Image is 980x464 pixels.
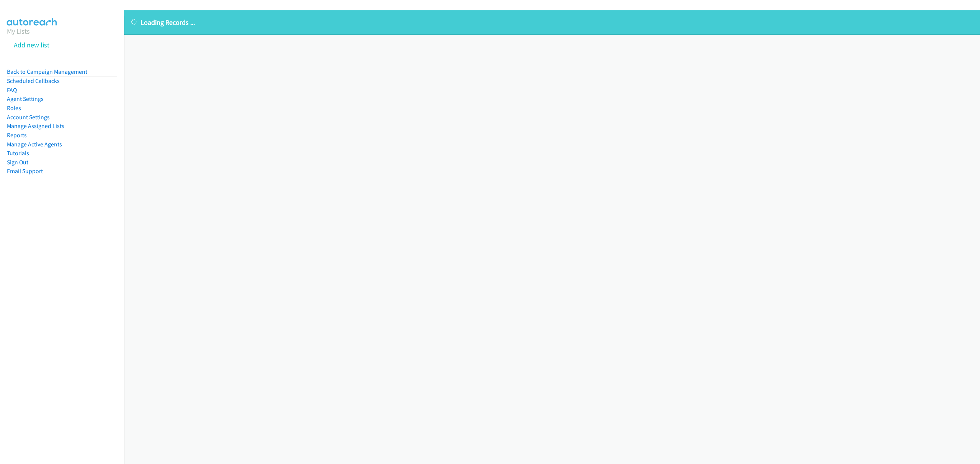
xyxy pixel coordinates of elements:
a: Add new list [14,41,49,49]
a: Sign Out [7,159,28,166]
a: Email Support [7,167,43,175]
a: Back to Campaign Management [7,68,87,75]
p: Loading Records ... [131,17,973,28]
a: Agent Settings [7,95,44,102]
a: Roles [7,104,21,112]
a: Tutorials [7,149,29,157]
a: My Lists [7,27,30,36]
a: FAQ [7,86,17,94]
a: Reports [7,131,27,139]
a: Manage Active Agents [7,141,62,148]
a: Account Settings [7,114,50,121]
a: Manage Assigned Lists [7,122,64,130]
a: Scheduled Callbacks [7,77,60,84]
